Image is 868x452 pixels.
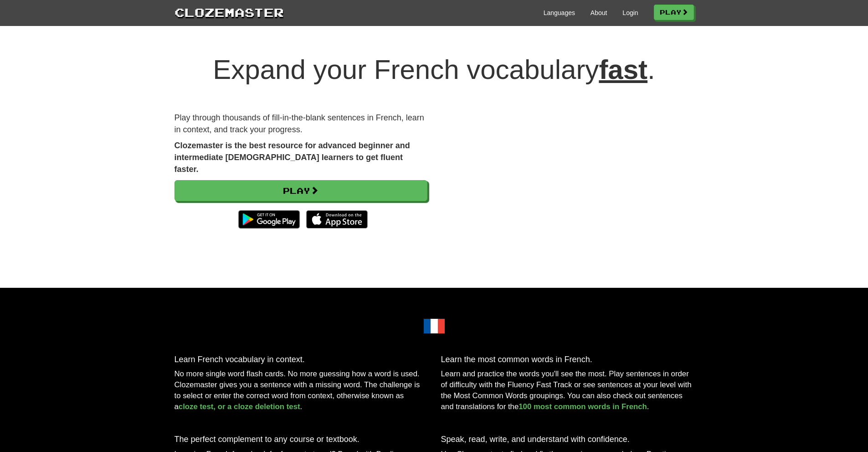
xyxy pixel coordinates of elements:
[306,210,368,229] img: Download_on_the_App_Store_Badge_US-UK_135x40-25178aeef6eb6b83b96f5f2d004eda3bffbb37122de64afbaef7...
[175,55,694,85] h1: Expand your French vocabulary .
[591,8,607,17] a: About
[175,435,427,444] h3: The perfect complement to any course or textbook.
[175,369,427,412] p: No more single word flash cards. No more guessing how a word is used. Clozemaster gives you a sen...
[175,355,427,364] h3: Learn French vocabulary in context.
[441,355,694,364] h3: Learn the most common words in French.
[175,180,427,201] a: Play
[175,4,284,21] a: Clozemaster
[441,369,694,412] p: Learn and practice the words you'll see the most. Play sentences in order of difficulty with the ...
[654,5,694,20] a: Play
[175,141,410,173] strong: Clozemaster is the best resource for advanced beginner and intermediate [DEMOGRAPHIC_DATA] learne...
[175,112,427,135] p: Play through thousands of fill-in-the-blank sentences in French, learn in context, and track your...
[544,8,575,17] a: Languages
[441,435,694,444] h3: Speak, read, write, and understand with confidence.
[622,8,638,17] a: Login
[519,402,647,411] a: 100 most common words in French
[234,206,304,233] img: Get it on Google Play
[599,54,647,85] u: fast
[179,402,300,411] a: cloze test, or a cloze deletion test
